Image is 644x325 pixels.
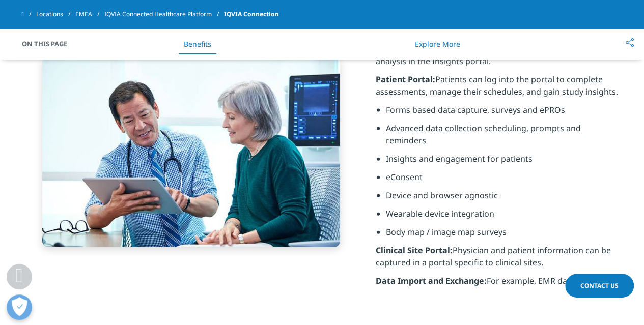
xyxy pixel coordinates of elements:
[36,5,75,23] a: Locations
[376,275,487,286] strong: Data Import and Exchange:
[565,274,634,298] a: Contact Us
[580,281,619,290] span: Contact Us
[376,244,623,275] p: Physician and patient information can be captured in a portal specific to clinical sites.
[104,5,224,23] a: IQVIA Connected Healthcare Platform
[386,104,623,122] li: Forms based data capture, surveys and ePROs
[42,57,340,247] img: doctor and patient reading tablet
[386,171,623,189] li: eConsent
[376,73,623,104] p: Patients can log into the portal to complete assessments, manage their schedules, and gain study ...
[75,5,104,23] a: EMEA
[376,275,623,293] p: For example, EMR data
[386,153,623,171] li: Insights and engagement for patients
[386,208,623,226] li: Wearable device integration
[415,39,460,49] a: Explore More
[386,226,623,244] li: Body map / image map surveys
[376,245,453,256] strong: Clinical Site Portal:
[376,74,435,85] strong: Patient Portal:
[386,122,623,153] li: Advanced data collection scheduling, prompts and reminders
[22,39,78,49] span: On This Page
[224,5,279,23] span: IQVIA Connection
[7,294,32,320] button: Open Preferences
[386,189,623,208] li: Device and browser agnostic
[184,39,211,49] a: Benefits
